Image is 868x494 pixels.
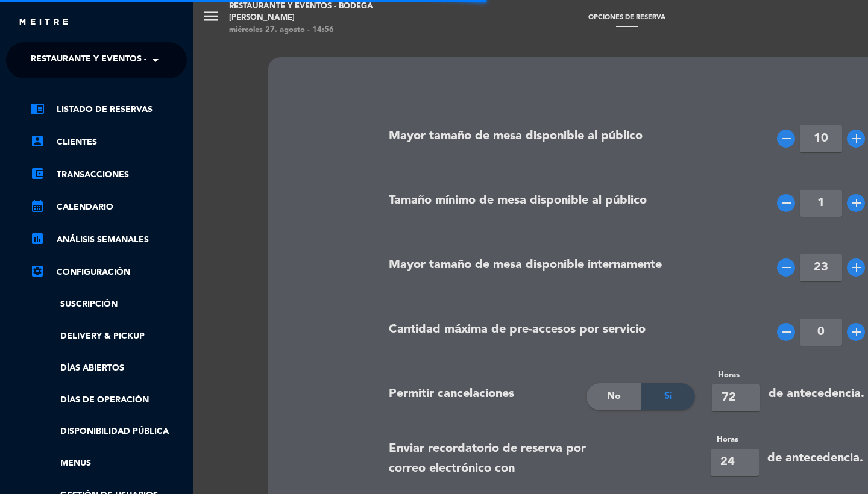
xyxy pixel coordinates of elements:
img: MEITRE [18,18,69,27]
a: Suscripción [30,298,187,311]
a: Configuración [30,265,187,280]
a: Menus [30,457,187,471]
a: account_boxClientes [30,135,187,149]
i: chrome_reader_mode [30,101,45,116]
a: account_balance_walletTransacciones [30,167,187,182]
span: Restaurante y Eventos - Bodega [PERSON_NAME] [31,48,259,73]
a: Delivery & Pickup [30,330,187,343]
a: assessmentANÁLISIS SEMANALES [30,233,187,247]
a: Días abiertos [30,361,187,375]
i: assessment [30,231,45,246]
a: Disponibilidad pública [30,425,187,439]
a: calendar_monthCalendario [30,200,187,214]
a: Días de Operación [30,393,187,407]
i: account_box [30,134,45,148]
i: settings_applications [30,264,45,278]
i: account_balance_wallet [30,166,45,181]
a: chrome_reader_modeListado de Reservas [30,102,187,117]
i: calendar_month [30,199,45,213]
